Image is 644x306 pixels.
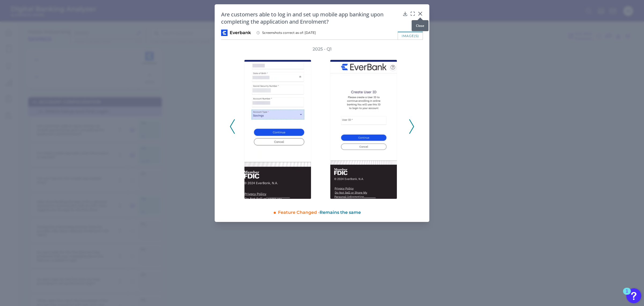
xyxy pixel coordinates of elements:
img: 7524-Everbank-Mobile-Savings-Q1-2025g.png [330,60,397,199]
div: image(s) [398,32,423,39]
span: Screenshots correct as of: [DATE] [262,31,316,35]
img: 7524-Everbank-Mobile-Savings-Q1-2025f.png [244,60,311,199]
h2: Are customers able to log in and set up mobile app banking upon completing the application and En... [221,11,400,25]
div: 1 [626,291,628,298]
h3: 2025 - Q1 [313,46,332,52]
div: Close [412,20,429,31]
div: Feature Changed - [278,207,423,215]
span: Remains the same [320,210,361,215]
span: Everbank [230,30,251,36]
img: Everbank [221,30,228,36]
button: Open Resource Center, 1 new notification [626,288,641,303]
